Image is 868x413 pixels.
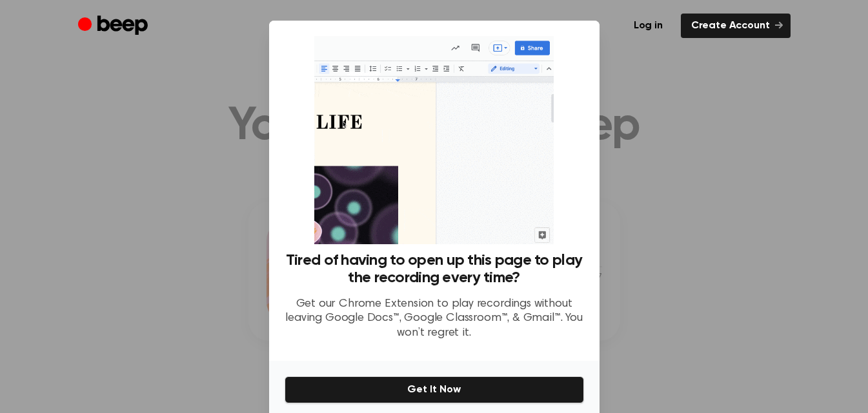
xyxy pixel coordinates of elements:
h3: Tired of having to open up this page to play the recording every time? [285,252,584,287]
p: Get our Chrome Extension to play recordings without leaving Google Docs™, Google Classroom™, & Gm... [285,297,584,341]
a: Log in [623,14,673,38]
a: Beep [78,14,151,39]
a: Create Account [681,14,791,38]
img: Beep extension in action [314,36,554,244]
button: Get It Now [285,376,584,403]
